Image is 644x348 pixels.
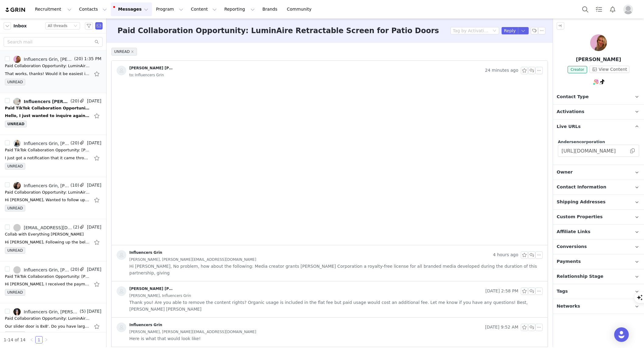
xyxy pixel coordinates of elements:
div: Paid Collaboration Opportunity: LuminAire Retractable Screen for Patio Doors [5,189,90,195]
span: (20) [69,140,79,146]
span: Activations [557,109,584,115]
img: grin logo [5,7,26,13]
span: Contact Information [557,184,606,191]
span: Thank you! Are you able to remove the content rights? Organic usage is included in the flat fee b... [129,299,543,312]
div: Influencers Grin, [PERSON_NAME], [PERSON_NAME] [PERSON_NAME] [24,57,73,62]
span: UNREAD [5,79,25,85]
span: Live URLs [557,123,581,130]
a: Influencers Grin [117,322,162,332]
span: Relationship Stage [557,273,604,280]
img: 532a52c6-59a0-44d2-8f90-6623e3fb291e.jpg [13,98,21,105]
li: 1 [35,336,43,343]
div: I just got a notification that it came through - thanks so much for being on top of that! Let me ... [5,155,90,161]
a: Brands [259,2,283,16]
span: UNREAD [111,48,137,56]
span: Here is what that would look like! [129,335,201,342]
i: icon: close [131,50,134,53]
div: Hello, I just wanted to inquire again about payment. Can you please get back to me so we can get ... [5,113,90,119]
span: Affiliate Links [557,229,590,235]
div: Tag by Activation [453,28,489,34]
i: icon: down [493,29,496,33]
span: Shipping Addresses [557,199,606,205]
button: Profile [620,5,639,14]
img: placeholder-contacts.jpeg [117,322,126,332]
input: Search mail [4,37,103,47]
div: Influencers Grin, [PERSON_NAME] [24,267,69,272]
img: Kate Pearce [590,34,607,51]
div: Paid TikTok Collaboration Opportunity: Andersen Storm Door Install [5,147,90,153]
div: That works, thanks! Would it be easiest if I provided our agreement for this collaboration? Kenne... [5,71,90,77]
img: placeholder-contacts.jpeg [117,250,126,260]
i: icon: left [30,338,33,342]
button: Program [152,2,187,16]
a: Influencers [PERSON_NAME] [13,98,69,105]
button: Contacts [75,2,110,16]
a: [EMAIL_ADDRESS][DOMAIN_NAME], [EMAIL_ADDRESS][DOMAIN_NAME] [EMAIL_ADDRESS][DOMAIN_NAME], Everythi... [13,224,72,231]
div: Paid TikTok Collaboration Opportunity: Andersen Storm Door Install [5,274,90,280]
div: Influencers Grin [129,322,162,327]
span: UNREAD [5,331,25,338]
div: Paid Collaboration Opportunity: LuminAire Retractable Screen for Patio Doors [5,63,90,69]
div: [PERSON_NAME] [PERSON_NAME] [DATE] 2:58 PM[PERSON_NAME], Influencers Grin Thank you! Are you able... [112,281,548,317]
img: placeholder-contacts.jpeg [117,66,126,75]
button: Search [579,2,592,16]
div: Hi Aliki, I received the payment - thank you so much! Checking in on the below, would love to cre... [5,281,90,287]
img: a9859945-5f99-4364-ba3a-d29eb6f697fe.jpg [13,56,21,63]
span: [PERSON_NAME], [PERSON_NAME][EMAIL_ADDRESS][DOMAIN_NAME] [129,256,256,263]
span: Networks [557,303,580,310]
a: Influencers Grin, [PERSON_NAME] [13,266,69,274]
div: Collab with Everything Erin [5,231,84,237]
img: 2c03eb72-dde3-4164-b857-bad26c850a5b.jpg [13,140,21,147]
button: Reporting [221,2,258,16]
img: instagram.svg [594,79,599,84]
div: Influencers Grin [129,250,162,255]
span: [DATE] 9:52 AM [485,324,518,331]
span: 24 minutes ago [485,67,518,74]
span: Custom Properties [557,214,603,220]
div: Hi Aliki, Following up the below. Can you let me know either way? Thank you, > On 08/12/2025 9:08... [5,239,90,245]
span: Hi [PERSON_NAME], No problem, how about the following: Media creator grants [PERSON_NAME] Corpora... [129,263,543,276]
a: Influencers Grin, [PERSON_NAME] • Doable DIY [13,140,69,147]
a: Community [283,2,318,16]
span: Owner [557,169,573,176]
div: Paid Collaboration Opportunity: LuminAire Retractable Screen for Patio Doors [5,315,90,322]
img: placeholder-contacts.jpeg [117,286,126,296]
span: Payments [557,258,581,265]
div: [PERSON_NAME] [PERSON_NAME] [129,66,175,71]
img: 0525ef0c-5e3f-4e33-aa7d-0b639d42d7f6--s.jpg [13,182,21,189]
button: Reply [502,27,518,34]
div: [EMAIL_ADDRESS][DOMAIN_NAME], [EMAIL_ADDRESS][DOMAIN_NAME] [EMAIL_ADDRESS][DOMAIN_NAME], Everythi... [24,225,72,230]
span: (20) [69,98,79,104]
div: Our slider door is 8x8'. Do you have larger sizes? On Tue, Jul 15, 2025 at 12:25 PM Influencers G... [5,323,90,329]
button: Recruitment [31,2,75,16]
button: Messages [111,2,152,16]
span: UNREAD [5,121,27,127]
span: 4 hours ago [493,251,518,259]
a: [PERSON_NAME] [PERSON_NAME] [117,286,175,296]
div: Influencers Grin 4 hours ago[PERSON_NAME], [PERSON_NAME][EMAIL_ADDRESS][DOMAIN_NAME] Hi [PERSON_N... [112,245,548,281]
span: Send Email [95,22,103,29]
div: [PERSON_NAME] [PERSON_NAME] 24 minutes agoto:Influencers Grin [112,61,548,83]
li: 1-14 of 14 [4,336,26,343]
a: Influencers Grin, [PERSON_NAME] [13,308,79,315]
span: Tags [557,288,568,295]
div: Hi Aliki, Wanted to follow up once more to see if you had any questions? Would still love to work... [5,197,90,203]
div: Influencers Grin, [PERSON_NAME] • Doable DIY [24,141,69,146]
span: (20) [69,266,79,273]
span: Andersencorporation [558,140,605,144]
span: [DATE] 2:58 PM [485,288,518,295]
li: Previous Page [28,336,35,343]
a: [PERSON_NAME] [PERSON_NAME] [117,66,175,75]
span: UNREAD [5,163,25,170]
span: Inbox [13,23,27,29]
div: Influencers Grin, [PERSON_NAME] [24,309,79,314]
button: View Content [590,66,629,73]
span: Creator [568,66,587,73]
span: [PERSON_NAME], [PERSON_NAME][EMAIL_ADDRESS][DOMAIN_NAME] [129,329,256,335]
img: 90ade639-3d0b-465f-b545-c0cf252298ae--s.jpg [13,308,21,315]
i: icon: down [74,24,77,28]
div: Open Intercom Messenger [614,327,629,342]
i: icon: right [44,338,48,342]
a: Influencers Grin, [PERSON_NAME] [13,182,69,189]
